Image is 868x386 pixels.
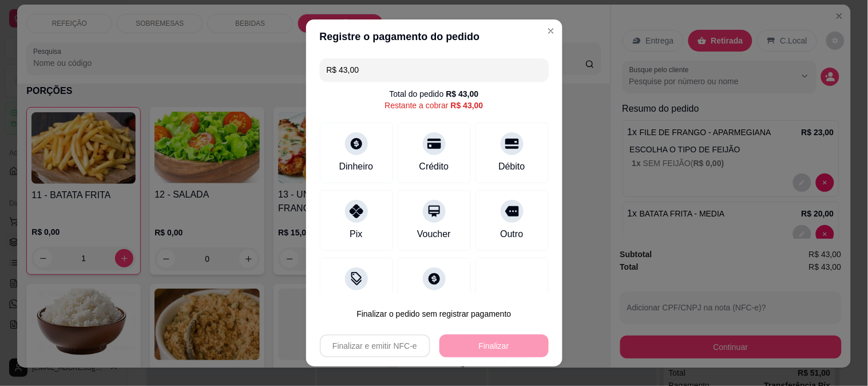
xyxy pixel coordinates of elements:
div: Crédito [419,160,449,174]
input: Ex.: hambúrguer de cordeiro [327,58,542,81]
button: Close [542,22,560,40]
div: R$ 43,00 [451,100,483,111]
button: Finalizar o pedido sem registrar pagamento [320,302,549,325]
div: Restante a cobrar [385,100,483,111]
div: R$ 43,00 [446,88,479,100]
div: Voucher [417,227,451,241]
header: Registre o pagamento do pedido [306,19,562,54]
div: Pix [350,227,362,241]
div: Outro [500,227,523,241]
div: Débito [498,160,525,174]
div: Total do pedido [390,88,479,100]
div: Dinheiro [339,160,374,174]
